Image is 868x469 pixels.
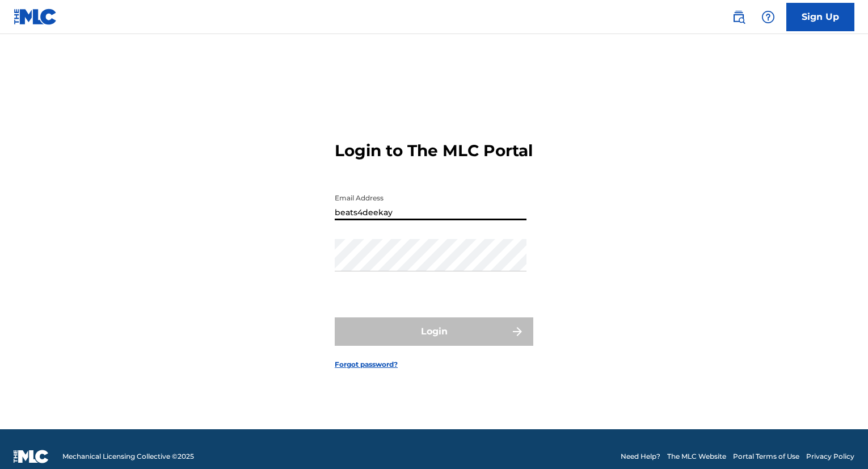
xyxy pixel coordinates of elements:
[727,6,750,28] a: Public Search
[621,451,660,462] a: Need Help?
[806,451,854,462] a: Privacy Policy
[14,9,57,25] img: MLC Logo
[757,6,779,28] div: Help
[335,359,398,370] a: Forgot password?
[732,10,745,24] img: search
[733,451,799,462] a: Portal Terms of Use
[667,451,726,462] a: The MLC Website
[62,451,194,462] span: Mechanical Licensing Collective © 2025
[761,10,775,24] img: help
[786,3,854,31] a: Sign Up
[14,450,49,463] img: logo
[335,141,533,161] h3: Login to The MLC Portal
